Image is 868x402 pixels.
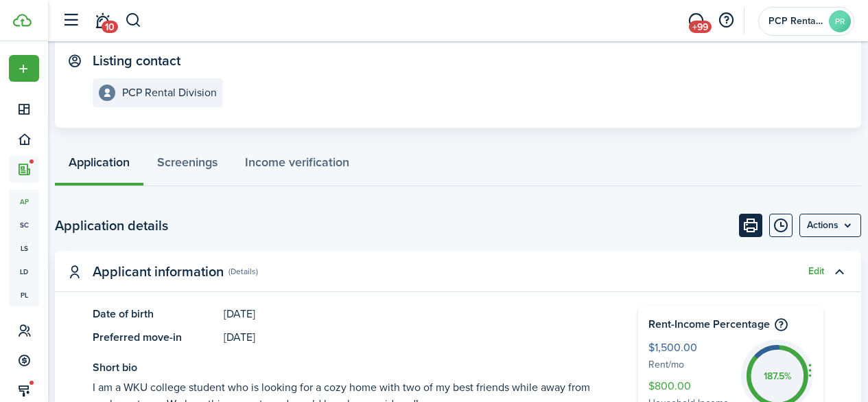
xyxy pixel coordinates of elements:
[9,283,39,306] a: pl
[648,378,734,396] span: $800.00
[9,213,39,236] a: sc
[799,214,861,237] menu-btn: Actions
[739,214,762,237] button: Print
[89,3,115,38] a: Notifications
[799,214,861,237] button: Open menu
[93,306,217,322] panel-main-title: Date of birth
[228,265,258,278] panel-main-subtitle: (Details)
[58,8,84,34] button: Open sidebar
[714,9,738,32] button: Open resource center
[93,329,217,346] panel-main-title: Preferred move-in
[689,21,712,33] span: +99
[143,145,231,186] a: Screenings
[9,260,39,283] a: ld
[804,350,812,391] div: Drag
[648,357,734,373] span: Rent/mo
[224,329,597,346] panel-main-description: [DATE]
[9,236,39,260] a: ls
[55,215,168,236] h2: Application details
[102,21,118,33] span: 10
[93,359,597,376] panel-main-title: Short bio
[648,339,734,357] span: $1,500.00
[9,55,39,82] button: Open menu
[93,264,224,280] panel-main-title: Applicant information
[648,316,813,333] h4: Rent-Income Percentage
[224,306,597,322] panel-main-description: [DATE]
[122,87,217,99] e-details-info-title: PCP Rental Division
[828,260,851,283] button: Toggle accordion
[769,16,823,26] span: PCP Rental Division
[125,9,142,32] button: Search
[829,10,851,32] avatar-text: PR
[9,190,39,213] a: ap
[769,214,793,237] button: Timeline
[13,14,32,27] img: TenantCloud
[808,266,824,277] button: Edit
[683,3,709,38] a: Messaging
[93,53,180,69] text-item: Listing contact
[231,145,363,186] a: Income verification
[799,336,868,402] iframe: Chat Widget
